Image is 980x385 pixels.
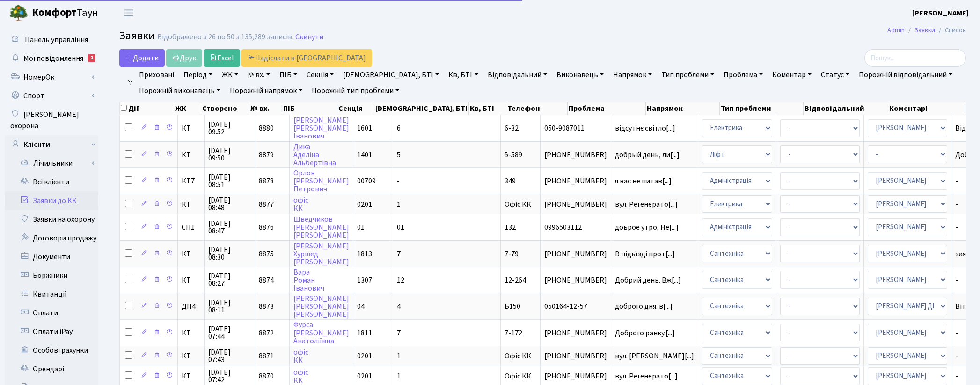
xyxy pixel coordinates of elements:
[568,102,646,115] th: Проблема
[5,360,98,378] a: Орендарі
[259,351,274,361] span: 8871
[119,28,155,44] span: Заявки
[135,67,178,83] a: Приховані
[397,328,401,338] span: 7
[5,30,98,49] a: Панель управління
[5,285,98,304] a: Квитанції
[259,222,274,232] span: 8876
[615,249,675,259] span: В підьїзді прот[...]
[553,67,607,83] a: Виконавець
[208,220,251,235] span: [DATE] 08:47
[339,67,443,83] a: [DEMOGRAPHIC_DATA], БТІ
[11,154,98,173] a: Лічильники
[293,142,336,168] a: ДикаАделінаАльбертівна
[208,196,251,211] span: [DATE] 08:48
[855,67,956,83] a: Порожній відповідальний
[293,320,349,346] a: Фурса[PERSON_NAME]Анатоліївна
[303,67,337,83] a: Секція
[293,115,349,141] a: [PERSON_NAME][PERSON_NAME]Іванович
[615,123,675,133] span: відсутнє світло[...]
[357,301,365,312] span: 04
[615,199,678,210] span: вул. Регенерато[...]
[397,249,401,259] span: 7
[182,151,200,159] span: КТ
[182,250,200,258] span: КТ
[397,123,401,133] span: 6
[888,102,965,115] th: Коментарі
[88,54,95,62] div: 1
[208,147,251,162] span: [DATE] 09:50
[615,275,681,285] span: Добрий день. Вж[...]
[615,371,678,381] span: вул. Регенерато[...]
[505,150,522,160] span: 5-589
[544,352,607,360] span: [PHONE_NUMBER]
[357,150,372,160] span: 1401
[5,322,98,341] a: Оплати iPay
[544,329,607,337] span: [PHONE_NUMBER]
[208,299,251,314] span: [DATE] 08:11
[615,301,673,312] span: доброго дня. в[...]
[182,372,200,380] span: КТ
[544,224,607,231] span: 0996503112
[259,150,274,160] span: 8879
[397,351,401,361] span: 1
[157,33,293,42] div: Відображено з 26 по 50 з 135,289 записів.
[180,67,216,83] a: Період
[544,250,607,258] span: [PHONE_NUMBER]
[720,67,767,83] a: Проблема
[357,275,372,285] span: 1307
[544,201,607,208] span: [PHONE_NUMBER]
[357,176,376,186] span: 00709
[259,199,274,210] span: 8877
[357,351,372,361] span: 0201
[864,49,966,67] input: Пошук...
[174,102,202,115] th: ЖК
[615,328,675,338] span: Доброго ранку.[...]
[469,102,506,115] th: Кв, БТІ
[615,150,680,160] span: добрый день, ли[...]
[817,67,853,83] a: Статус
[357,199,372,210] span: 0201
[201,102,249,115] th: Створено
[357,371,372,381] span: 0201
[182,201,200,208] span: КТ
[505,222,516,232] span: 132
[293,347,308,365] a: офісКК
[208,121,251,136] span: [DATE] 09:52
[5,341,98,360] a: Особові рахунки
[505,123,519,133] span: 6-32
[276,67,301,83] a: ПІБ
[259,371,274,381] span: 8870
[873,21,980,40] nav: breadcrumb
[119,49,165,67] a: Додати
[5,210,98,229] a: Заявки на охорону
[544,303,607,310] span: 050164-12-57
[912,7,969,19] a: [PERSON_NAME]
[506,102,568,115] th: Телефон
[182,224,200,231] span: СП1
[259,328,274,338] span: 8872
[5,105,98,135] a: [PERSON_NAME] охорона
[720,102,804,115] th: Тип проблеми
[25,35,88,45] span: Панель управління
[293,168,349,194] a: Орлов[PERSON_NAME]Петрович
[32,5,77,20] b: Комфорт
[182,124,200,132] span: КТ
[259,176,274,186] span: 8878
[374,102,469,115] th: [DEMOGRAPHIC_DATA], БТІ
[293,241,349,267] a: [PERSON_NAME]Хуршед[PERSON_NAME]
[23,53,83,64] span: Мої повідомлення
[208,369,251,384] span: [DATE] 07:42
[887,25,905,35] a: Admin
[357,222,365,232] span: 01
[357,328,372,338] span: 1811
[397,176,400,186] span: -
[615,351,694,361] span: вул. [PERSON_NAME][...]
[5,68,98,87] a: НомерОк
[259,249,274,259] span: 8875
[293,267,324,293] a: ВараРоманІванович
[935,25,966,36] li: Список
[484,67,551,83] a: Відповідальний
[5,266,98,285] a: Боржники
[125,53,159,63] span: Додати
